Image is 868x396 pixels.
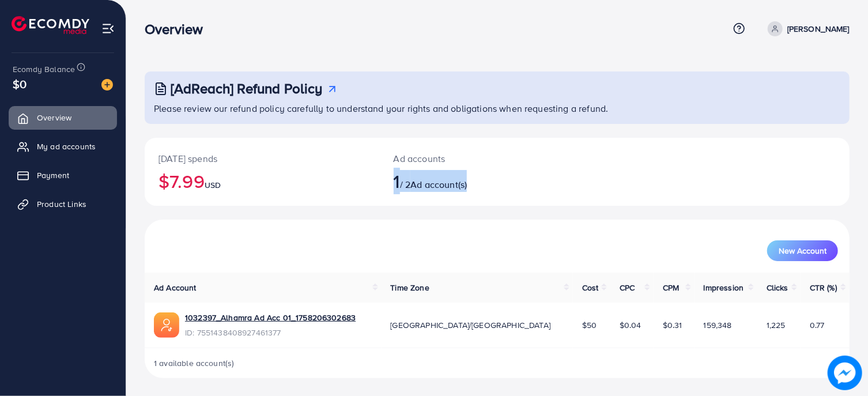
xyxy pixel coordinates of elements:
img: image [828,356,862,390]
p: Ad accounts [394,152,542,165]
span: ID: 7551438408927461377 [185,327,356,338]
img: image [101,79,113,90]
span: Cost [582,282,599,293]
span: Overview [37,112,71,123]
span: Time Zone [391,282,429,293]
span: My ad accounts [37,141,96,152]
span: Product Links [37,198,86,210]
span: Ad Account [154,282,197,293]
span: Ecomdy Balance [13,63,75,75]
span: Impression [704,282,744,293]
span: $0.04 [620,319,641,331]
span: CTR (%) [810,282,837,293]
h2: / 2 [394,170,542,192]
span: 1 available account(s) [154,357,235,369]
span: 1 [394,168,400,194]
a: Payment [9,164,117,187]
img: menu [101,22,115,35]
h3: [AdReach] Refund Policy [171,80,323,97]
span: $0.31 [663,319,682,331]
a: My ad accounts [9,135,117,158]
span: Ad account(s) [410,178,467,191]
span: $50 [582,319,597,331]
span: $0 [13,76,27,92]
a: 1032397_Alhamra Ad Acc 01_1758206302683 [185,312,356,323]
span: CPM [663,282,679,293]
span: [GEOGRAPHIC_DATA]/[GEOGRAPHIC_DATA] [391,319,551,331]
span: Clicks [767,282,788,293]
a: Overview [9,106,117,129]
span: USD [205,179,221,191]
button: New Account [767,240,838,261]
span: Payment [37,169,69,181]
img: ic-ads-acc.e4c84228.svg [154,312,179,338]
img: logo [12,16,89,34]
span: CPC [620,282,635,293]
span: 0.77 [810,319,825,331]
a: [PERSON_NAME] [763,21,850,36]
p: [DATE] spends [158,152,366,165]
p: [PERSON_NAME] [787,22,850,36]
p: Please review our refund policy carefully to understand your rights and obligations when requesti... [154,101,843,115]
a: Product Links [9,193,117,216]
span: New Account [779,247,827,255]
span: 1,225 [767,319,786,331]
h3: Overview [145,21,212,37]
span: 159,348 [704,319,732,331]
h2: $7.99 [158,170,366,192]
